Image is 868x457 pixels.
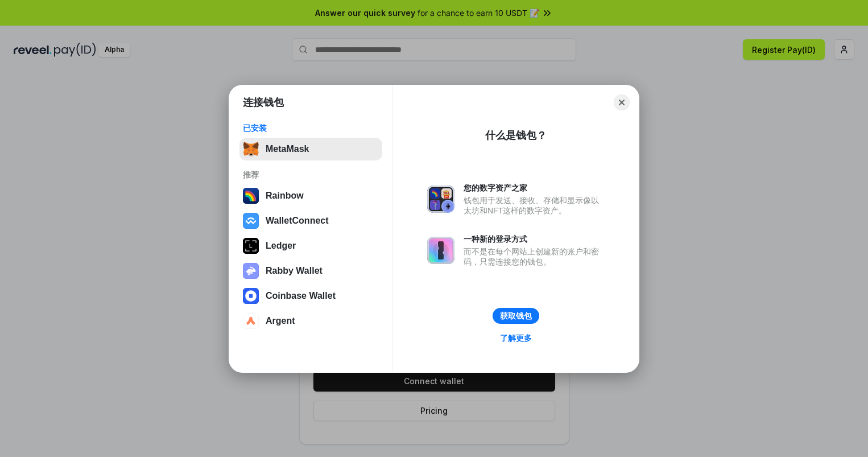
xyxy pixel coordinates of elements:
div: 而不是在每个网站上创建新的账户和密码，只需连接您的钱包。 [464,246,605,267]
img: svg+xml,%3Csvg%20xmlns%3D%22http%3A%2F%2Fwww.w3.org%2F2000%2Fsvg%22%20width%3D%2228%22%20height%3... [243,238,259,254]
div: WalletConnect [266,216,329,226]
img: svg+xml,%3Csvg%20xmlns%3D%22http%3A%2F%2Fwww.w3.org%2F2000%2Fsvg%22%20fill%3D%22none%22%20viewBox... [427,186,454,213]
button: Close [614,94,630,110]
div: Rainbow [266,191,304,201]
div: 钱包用于发送、接收、存储和显示像以太坊和NFT这样的数字资产。 [464,195,605,216]
img: svg+xml,%3Csvg%20fill%3D%22none%22%20height%3D%2233%22%20viewBox%3D%220%200%2035%2033%22%20width%... [243,141,259,157]
img: svg+xml,%3Csvg%20width%3D%22120%22%20height%3D%22120%22%20viewBox%3D%220%200%20120%20120%22%20fil... [243,188,259,204]
div: 了解更多 [500,333,532,343]
button: MetaMask [239,138,382,160]
div: 您的数字资产之家 [464,183,605,193]
button: Rainbow [239,184,382,207]
button: Rabby Wallet [239,260,382,282]
button: Argent [239,310,382,332]
button: Coinbase Wallet [239,285,382,307]
a: 了解更多 [493,331,539,345]
button: 获取钱包 [493,308,539,324]
div: Rabby Wallet [266,266,323,276]
div: 获取钱包 [500,311,532,321]
div: 推荐 [243,170,379,180]
div: Ledger [266,241,296,251]
button: Ledger [239,234,382,257]
div: 一种新的登录方式 [464,234,605,244]
div: 已安装 [243,123,379,133]
img: svg+xml,%3Csvg%20width%3D%2228%22%20height%3D%2228%22%20viewBox%3D%220%200%2028%2028%22%20fill%3D... [243,213,259,229]
button: WalletConnect [239,209,382,232]
div: 什么是钱包？ [485,129,547,142]
img: svg+xml,%3Csvg%20xmlns%3D%22http%3A%2F%2Fwww.w3.org%2F2000%2Fsvg%22%20fill%3D%22none%22%20viewBox... [427,237,454,264]
div: Coinbase Wallet [266,291,336,301]
img: svg+xml,%3Csvg%20xmlns%3D%22http%3A%2F%2Fwww.w3.org%2F2000%2Fsvg%22%20fill%3D%22none%22%20viewBox... [243,263,259,279]
div: MetaMask [266,144,309,154]
h1: 连接钱包 [243,96,284,109]
img: svg+xml,%3Csvg%20width%3D%2228%22%20height%3D%2228%22%20viewBox%3D%220%200%2028%2028%22%20fill%3D... [243,288,259,304]
div: Argent [266,316,295,326]
img: svg+xml,%3Csvg%20width%3D%2228%22%20height%3D%2228%22%20viewBox%3D%220%200%2028%2028%22%20fill%3D... [243,313,259,329]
